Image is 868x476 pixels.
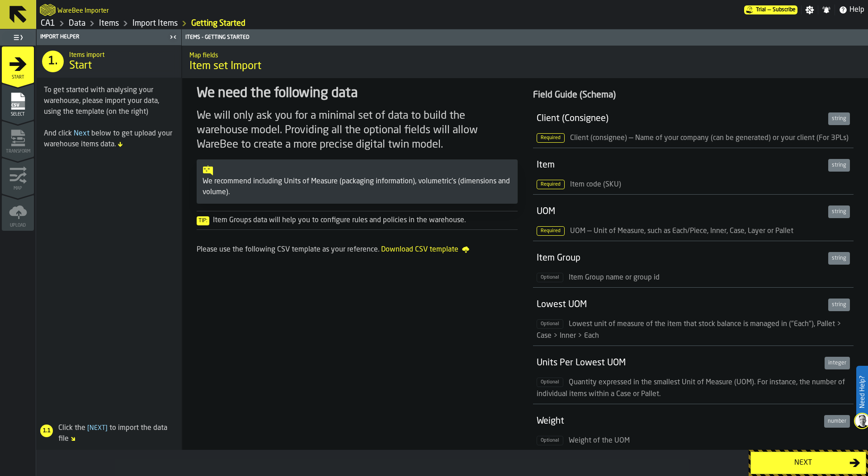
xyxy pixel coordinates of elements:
[69,59,92,73] span: Start
[537,226,565,236] span: Required
[828,112,850,125] div: string
[537,180,565,189] span: Required
[756,457,849,468] div: Next
[2,84,34,120] li: menu Select
[2,121,34,157] li: menu Transform
[2,112,34,117] span: Select
[41,19,55,28] a: link-to-/wh/i/76e2a128-1b54-4d66-80d4-05ae4c277723
[184,34,866,41] div: Items - Getting Started
[825,357,850,369] div: integer
[828,252,850,265] div: string
[849,5,864,15] span: Help
[773,7,796,13] span: Subscribe
[182,46,868,78] div: title-Item set Import
[533,89,854,102] div: Field Guide (Schema)
[537,379,845,398] span: Quantity expressed in the smallest Unit of Measure (UOM). For instance, the number of individual ...
[537,205,825,218] div: UOM
[2,149,34,154] span: Transform
[818,5,835,14] label: button-toggle-Notifications
[570,135,849,142] span: Client (consignee) — Name of your company (can be generated) or your client (For 3PLs)
[537,436,563,445] span: Optional
[744,5,797,14] a: link-to-/wh/i/76e2a128-1b54-4d66-80d4-05ae4c277723/pricing/
[835,5,868,15] label: button-toggle-Help
[537,378,563,387] span: Optional
[41,428,52,434] span: 1.1
[381,244,469,255] span: Download CSV template
[197,215,518,226] div: Item Groups data will help you to configure rules and policies in the warehouse.
[537,112,825,125] div: Client (Consignee)
[750,452,866,474] button: button-Next
[537,321,841,340] span: Lowest unit of measure of the item that stock balance is managed in ("Each"), Pallet > Case > Inn...
[69,50,174,59] h2: Sub Title
[2,195,34,231] li: menu Upload
[570,181,621,188] span: Item code (SKU)
[537,299,825,311] div: Lowest UOM
[105,425,108,431] span: ]
[537,133,565,143] span: Required
[37,423,178,444] div: Click the to import the data file
[756,7,766,13] span: Trial
[44,128,174,150] div: And click below to get upload your warehouse items data.
[189,59,861,74] span: Item set Import
[744,5,797,14] div: Menu Subscription
[197,109,518,152] div: We will only ask you for a minimal set of data to build the warehouse model. Providing all the op...
[167,32,179,42] label: button-toggle-Close me
[802,5,818,14] label: button-toggle-Settings
[74,130,90,137] span: Next
[768,7,771,13] span: —
[857,367,867,417] label: Need Help?
[40,2,56,18] a: logo-header
[569,437,630,444] span: Weight of the UOM
[2,47,34,83] li: menu Start
[40,18,452,29] nav: Breadcrumb
[37,29,181,45] header: Import Helper
[182,29,868,46] header: Items - Getting Started
[828,205,850,218] div: string
[2,75,34,80] span: Start
[203,176,512,198] div: We recommend including Units of Measure (packaging information), volumetric's (dimensions and vol...
[569,274,660,281] span: Item Group name or group id
[197,216,209,225] span: Tip:
[2,158,34,194] li: menu Map
[537,273,563,282] span: Optional
[85,425,109,431] span: Next
[44,85,174,117] div: To get started with analysing your warehouse, please import your data, using the template (on the...
[537,415,821,428] div: Weight
[57,5,109,14] h2: Sub Title
[191,19,245,28] a: link-to-/wh/i/76e2a128-1b54-4d66-80d4-05ae4c277723/import/items
[381,244,469,256] a: Download CSV template
[87,425,90,431] span: [
[197,85,518,102] div: We need the following data
[537,159,825,172] div: Item
[42,51,64,72] div: 1.
[132,19,178,28] a: link-to-/wh/i/76e2a128-1b54-4d66-80d4-05ae4c277723/import/items/
[824,415,850,428] div: number
[37,45,181,78] div: title-Start
[570,228,793,235] span: UOM — Unit of Measure, such as Each/Piece, Inner, Case, Layer or Pallet
[69,19,85,28] a: link-to-/wh/i/76e2a128-1b54-4d66-80d4-05ae4c277723/data
[537,252,825,265] div: Item Group
[2,223,34,228] span: Upload
[537,357,821,369] div: Units Per Lowest UOM
[828,159,850,172] div: string
[189,50,861,59] h2: Sub Title
[38,34,167,40] div: Import Helper
[828,299,850,311] div: string
[2,31,34,44] label: button-toggle-Toggle Full Menu
[2,186,34,191] span: Map
[99,19,119,28] a: link-to-/wh/i/76e2a128-1b54-4d66-80d4-05ae4c277723/data/items/
[197,246,379,253] span: Please use the following CSV template as your reference.
[537,319,563,329] span: Optional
